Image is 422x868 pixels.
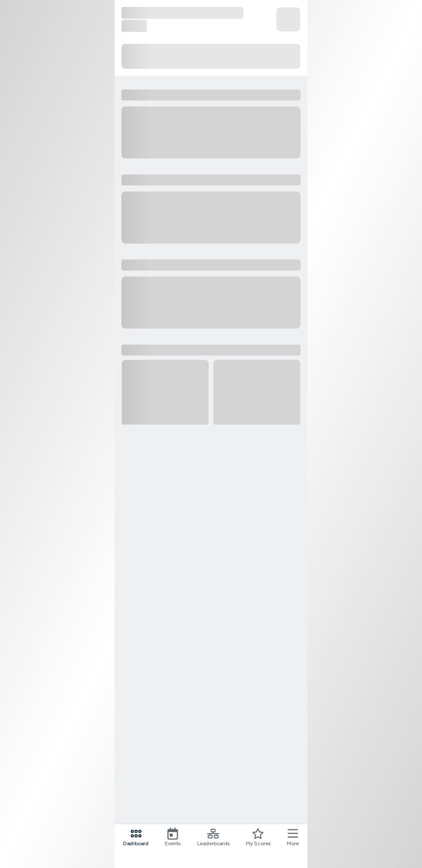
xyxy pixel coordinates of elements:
[165,828,180,847] a: Events
[246,828,270,847] a: My Scores
[123,828,149,847] a: Dashboard
[287,828,299,847] button: More
[197,828,230,847] a: Leaderboards
[246,840,270,847] span: My Scores
[197,840,230,847] span: Leaderboards
[123,840,149,847] span: Dashboard
[165,840,180,847] span: Events
[287,840,299,847] span: More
